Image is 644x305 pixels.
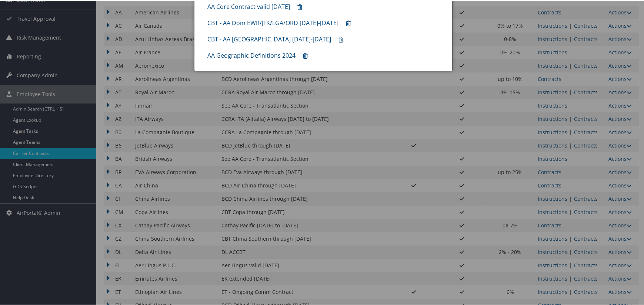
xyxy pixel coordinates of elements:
[299,48,311,62] a: Remove contract
[207,34,331,43] a: CBT - AA [GEOGRAPHIC_DATA] [DATE]-[DATE]
[342,16,354,30] a: Remove contract
[335,32,347,46] a: Remove contract
[207,2,290,10] a: AA Core Contract valid [DATE]
[207,18,338,26] a: CBT - AA Dom EWR/JFK/LGA/ORD [DATE]-[DATE]
[207,51,296,59] a: AA Geographic Definitions 2024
